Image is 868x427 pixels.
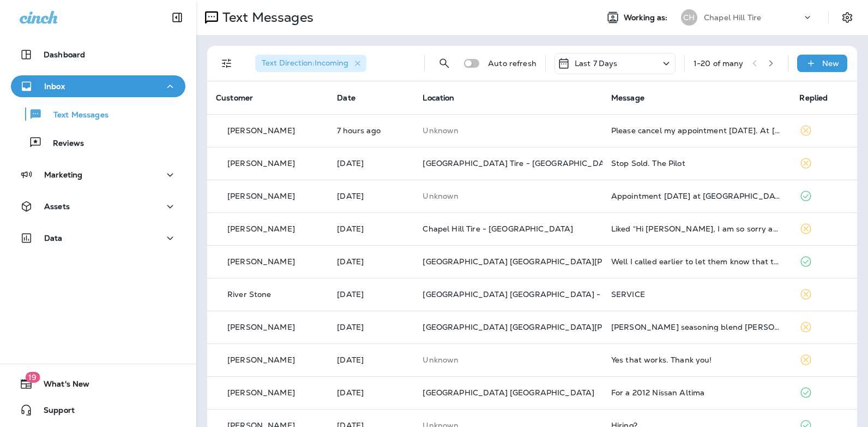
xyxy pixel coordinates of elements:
span: Replied [799,93,828,103]
div: Liked “Hi Matt, I am so sorry about this. We are tweaking our new system so this shouldn't happen... [611,224,782,233]
p: Inbox [44,82,65,91]
button: Reviews [11,131,185,154]
p: [PERSON_NAME] [227,159,295,168]
div: CH [681,9,697,26]
p: [PERSON_NAME] [227,224,295,233]
p: Aug 15, 2025 11:55 AM [337,290,405,299]
p: Aug 15, 2025 10:55 AM [337,355,405,364]
p: Dashboard [44,50,85,59]
p: [PERSON_NAME] [227,257,295,266]
p: Aug 15, 2025 04:08 PM [337,224,405,233]
span: [GEOGRAPHIC_DATA] [GEOGRAPHIC_DATA] - [GEOGRAPHIC_DATA] [423,289,688,299]
p: Aug 16, 2025 09:06 AM [337,159,405,168]
button: Search Messages [433,52,455,74]
span: Working as: [624,13,670,22]
p: Reviews [42,139,84,149]
div: Appointment Monday Aug 19th at North Chatham. Justin, can we bring the car around 11am and sit an... [611,192,782,200]
p: This customer does not have a last location and the phone number they messaged is not assigned to... [423,192,594,200]
button: Inbox [11,75,185,97]
p: Aug 15, 2025 05:13 PM [337,192,405,200]
button: Dashboard [11,44,185,66]
p: Aug 15, 2025 10:55 AM [337,388,405,397]
p: Last 7 Days [575,59,618,68]
div: Stop Sold. The Pilot [611,159,782,168]
span: Support [33,406,75,419]
div: Text Direction:Incoming [255,55,366,72]
p: [PERSON_NAME] [227,126,295,135]
p: River Stone [227,290,272,299]
p: Chapel Hill Tire [704,13,761,22]
button: Support [11,399,185,421]
span: Customer [216,93,253,103]
p: Auto refresh [488,59,537,68]
p: Text Messages [43,110,108,121]
p: Marketing [44,170,82,179]
div: Please cancel my appointment tomorrow. At university mall [611,126,782,135]
p: [PERSON_NAME] [227,323,295,331]
div: Burris seasoning blend Chuck roast 2 Roma tomatoes Garlic Gluten free tortillas [611,323,782,331]
span: Chapel Hill Tire - [GEOGRAPHIC_DATA] [423,224,573,234]
span: What's New [33,379,89,393]
button: Marketing [11,164,185,186]
button: Settings [837,8,857,27]
span: [GEOGRAPHIC_DATA] Tire - [GEOGRAPHIC_DATA] [423,158,617,168]
p: Aug 17, 2025 08:14 AM [337,126,405,135]
p: Text Messages [218,9,314,26]
p: This customer does not have a last location and the phone number they messaged is not assigned to... [423,355,594,364]
button: Filters [216,52,238,74]
button: Assets [11,195,185,217]
p: Aug 15, 2025 01:23 PM [337,257,405,266]
span: [GEOGRAPHIC_DATA] [GEOGRAPHIC_DATA] [423,388,594,398]
p: Aug 15, 2025 11:46 AM [337,323,405,331]
button: Collapse Sidebar [162,7,192,28]
span: [GEOGRAPHIC_DATA] [GEOGRAPHIC_DATA][PERSON_NAME] [423,257,662,266]
div: SERVICE [611,290,782,299]
p: [PERSON_NAME] [227,355,295,364]
span: Location [423,93,454,103]
span: Text Direction : Incoming [262,58,348,68]
span: [GEOGRAPHIC_DATA] [GEOGRAPHIC_DATA][PERSON_NAME] [423,322,662,332]
button: 19What's New [11,373,185,395]
button: Data [11,227,185,249]
span: Date [337,93,355,103]
div: 1 - 20 of many [694,59,744,68]
p: Data [44,234,63,242]
p: [PERSON_NAME] [227,388,295,397]
span: 19 [25,372,40,383]
button: Text Messages [11,103,185,126]
p: This customer does not have a last location and the phone number they messaged is not assigned to... [423,126,594,135]
div: Well I called earlier to let them know that the ingine light went off, so I canceled it until it ... [611,257,782,266]
p: [PERSON_NAME] [227,192,295,200]
span: Message [611,93,644,103]
p: Assets [44,202,70,211]
div: For a 2012 Nissan Altima [611,388,782,397]
div: Yes that works. Thank you! [611,355,782,364]
p: New [822,59,839,68]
